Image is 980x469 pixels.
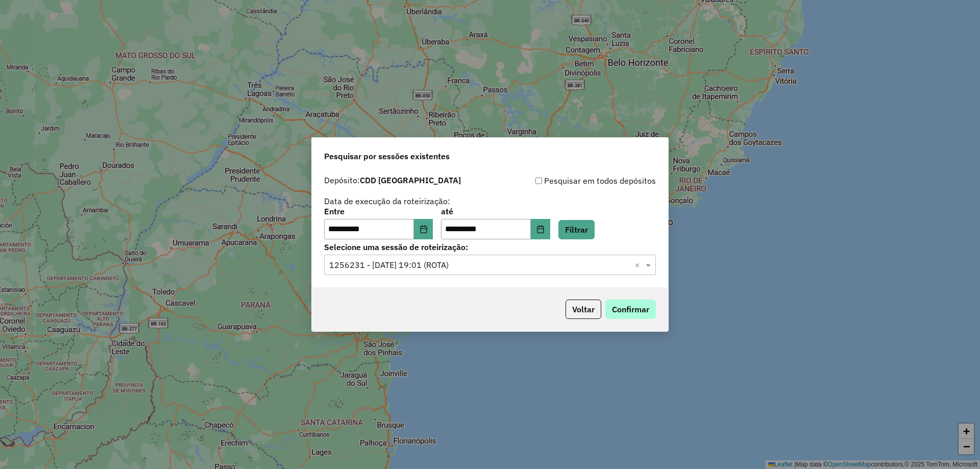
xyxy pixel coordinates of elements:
[531,219,550,239] button: Choose Date
[558,220,595,239] button: Filtrar
[414,219,433,239] button: Choose Date
[324,241,656,253] label: Selecione uma sessão de roteirização:
[324,205,433,217] label: Entre
[441,205,550,217] label: até
[634,259,643,271] span: Clear all
[324,195,450,207] label: Data de execução da roteirização:
[324,174,461,186] label: Depósito:
[566,300,601,319] button: Voltar
[605,300,656,319] button: Confirmar
[360,175,461,185] strong: CDD [GEOGRAPHIC_DATA]
[324,150,450,162] span: Pesquisar por sessões existentes
[490,175,656,187] div: Pesquisar em todos depósitos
